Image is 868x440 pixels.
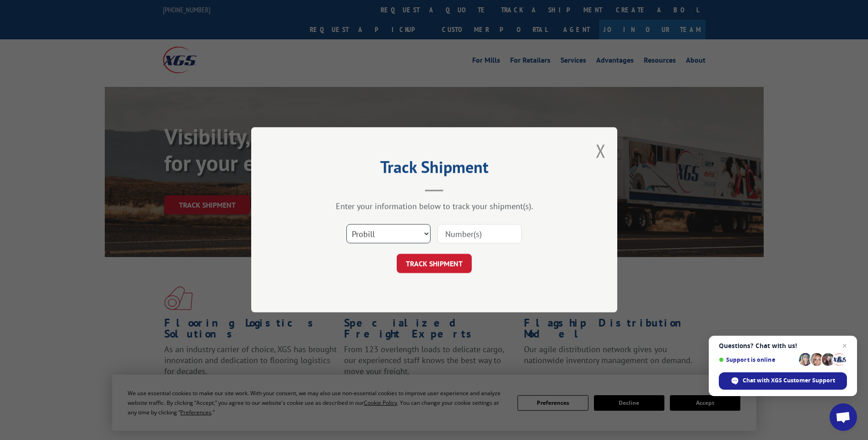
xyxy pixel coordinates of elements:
[437,225,522,244] input: Number(s)
[719,372,847,390] span: Chat with XGS Customer Support
[397,254,472,274] button: TRACK SHIPMENT
[719,356,796,363] span: Support is online
[743,376,835,385] span: Chat with XGS Customer Support
[596,139,606,163] button: Close modal
[719,342,847,349] span: Questions? Chat with us!
[830,403,857,431] a: Open chat
[297,201,571,212] div: Enter your information below to track your shipment(s).
[297,161,571,178] h2: Track Shipment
